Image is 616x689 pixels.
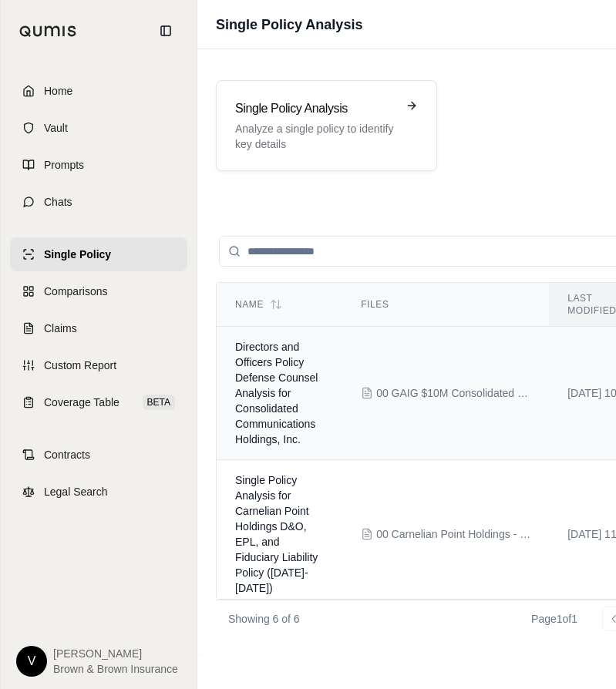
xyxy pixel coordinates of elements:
a: Legal Search [10,475,187,509]
a: Prompts [10,148,187,182]
div: Name [235,298,324,311]
span: Legal Search [44,484,108,499]
p: Showing 6 of 6 [228,611,300,627]
span: Custom Report [44,358,116,373]
span: Home [44,83,72,99]
span: Contracts [44,447,90,462]
p: Analyze a single policy to identify key details [235,121,396,152]
a: Vault [10,111,187,145]
div: Page 1 of 1 [531,611,577,627]
span: Prompts [44,157,84,173]
span: Brown & Brown Insurance [53,661,178,677]
h3: Single Policy Analysis [235,99,396,118]
span: 00 Carnelian Point Holdings - Chubb D&O EPL FID Policy - 2024-25.pdf [376,526,530,542]
a: Home [10,74,187,108]
span: 00 GAIG $10M Consolidated D&O Policy 2024.PDF [376,385,530,401]
th: Files [342,283,549,327]
a: Comparisons [10,274,187,308]
a: Contracts [10,438,187,472]
img: Qumis Logo [19,25,77,37]
a: Chats [10,185,187,219]
a: Custom Report [10,348,187,382]
span: Single Policy [44,247,111,262]
span: Directors and Officers Policy Defense Counsel Analysis for Consolidated Communications Holdings, ... [235,341,318,445]
span: [PERSON_NAME] [53,646,178,661]
a: Single Policy [10,237,187,271]
span: BETA [143,395,175,410]
span: Comparisons [44,284,107,299]
h1: Single Policy Analysis [216,14,362,35]
span: Claims [44,321,77,336]
span: Single Policy Analysis for Carnelian Point Holdings D&O, EPL, and Fiduciary Liability Policy (202... [235,474,318,594]
span: Vault [44,120,68,136]
a: Claims [10,311,187,345]
a: Coverage TableBETA [10,385,187,419]
button: Collapse sidebar [153,18,178,43]
span: Coverage Table [44,395,119,410]
div: V [16,646,47,677]
span: Chats [44,194,72,210]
